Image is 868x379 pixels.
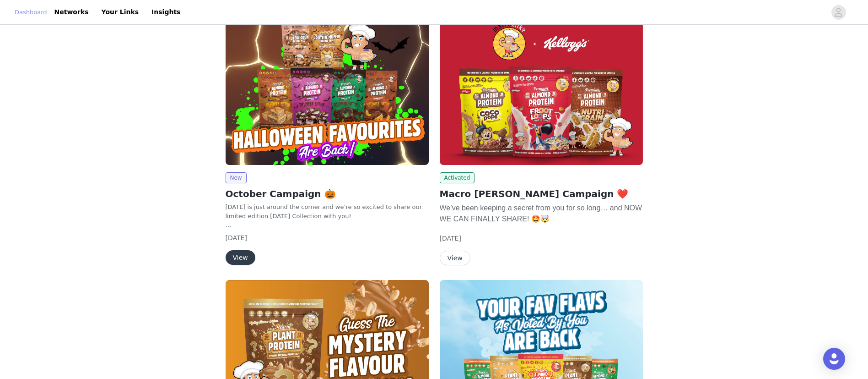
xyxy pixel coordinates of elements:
span: [DATE] [226,234,247,242]
h2: Macro [PERSON_NAME] Campaign ❤️ [440,187,643,201]
a: Your Links [96,2,145,22]
a: Networks [49,2,94,22]
div: avatar [834,5,843,20]
a: Dashboard [15,8,47,17]
span: [DATE] [440,235,461,242]
span: [DATE] is just around the corner and we’re so excited to share our limited edition [DATE] Collect... [226,203,422,220]
a: View [440,255,470,262]
img: Macro Mike [226,12,429,165]
span: New [226,172,247,183]
span: Activated [440,172,475,183]
a: View [226,254,255,261]
a: Insights [146,2,186,22]
span: We’ve been keeping a secret from you for so long… and NOW WE CAN FINALLY SHARE! 🤩🤯 [440,204,642,223]
h2: October Campaign 🎃 [226,187,429,201]
div: Open Intercom Messenger [823,348,845,370]
button: View [226,250,255,265]
img: Macro Mike [440,12,643,165]
button: View [440,251,470,265]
